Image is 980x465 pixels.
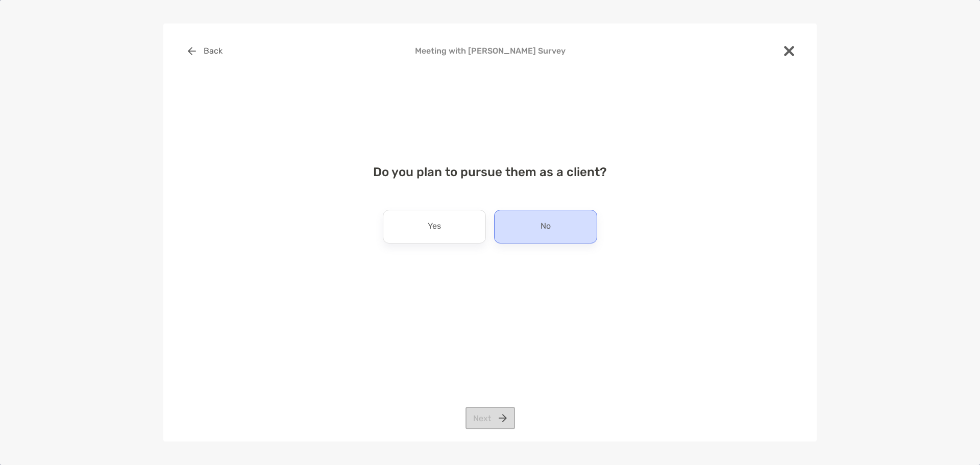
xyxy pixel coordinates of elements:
h4: Do you plan to pursue them as a client? [180,165,800,179]
p: No [541,218,551,235]
img: button icon [188,47,196,55]
button: Back [180,40,230,62]
h4: Meeting with [PERSON_NAME] Survey [180,46,800,56]
p: Yes [428,218,441,235]
img: close modal [784,46,794,56]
